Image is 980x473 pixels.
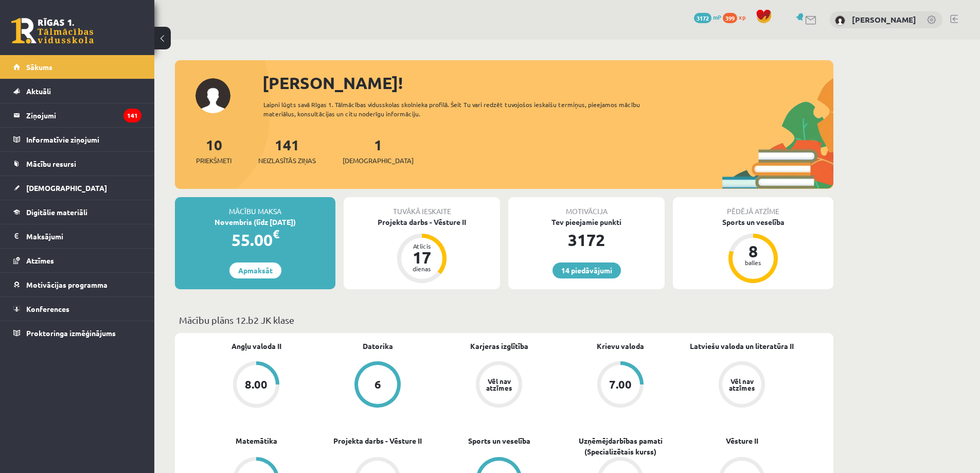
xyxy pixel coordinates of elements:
[508,227,665,252] div: 3172
[738,243,769,259] div: 8
[236,435,277,446] a: Matemātika
[195,361,317,410] a: 8.00
[26,128,141,151] legend: Informatīvie ziņojumi
[508,197,665,217] div: Motivācija
[553,262,621,278] a: 14 piedāvājumi
[438,361,560,410] a: Vēl nav atzīmes
[273,226,279,241] span: €
[468,435,530,446] a: Sports un veselība
[263,100,658,118] div: Laipni lūgts savā Rīgas 1. Tālmācības vidusskolas skolnieka profilā. Šeit Tu vari redzēt tuvojošo...
[26,280,108,289] span: Motivācijas programma
[470,341,528,352] a: Karjeras izglītība
[560,435,681,457] a: Uzņēmējdarbības pamati (Specializētais kurss)
[245,379,268,390] div: 8.00
[26,159,76,168] span: Mācību resursi
[26,103,141,127] legend: Ziņojumi
[727,378,756,391] div: Vēl nav atzīmes
[690,341,794,352] a: Latviešu valoda un literatūra II
[597,341,644,352] a: Krievu valoda
[13,103,141,127] a: Ziņojumi141
[11,18,94,44] a: Rīgas 1. Tālmācības vidusskola
[13,224,141,248] a: Maksājumi
[13,321,141,345] a: Proktoringa izmēģinājums
[694,13,721,21] a: 3172 mP
[258,155,316,166] span: Neizlasītās ziņas
[508,217,665,227] div: Tev pieejamie punkti
[231,341,281,352] a: Angļu valoda II
[26,328,116,338] span: Proktoringa izmēģinājums
[673,197,833,217] div: Pēdējā atzīme
[262,71,833,95] div: [PERSON_NAME]!
[229,262,281,278] a: Apmaksāt
[738,259,769,266] div: balles
[723,13,737,23] span: 399
[13,249,141,272] a: Atzīmes
[406,243,437,249] div: Atlicis
[344,217,500,285] a: Projekta darbs - Vēsture II Atlicis 17 dienas
[739,13,745,21] span: xp
[343,155,414,166] span: [DEMOGRAPHIC_DATA]
[13,200,141,224] a: Digitālie materiāli
[13,273,141,296] a: Motivācijas programma
[196,155,231,166] span: Priekšmeti
[13,79,141,103] a: Aktuāli
[343,135,414,166] a: 1[DEMOGRAPHIC_DATA]
[485,378,513,391] div: Vēl nav atzīmes
[13,128,141,151] a: Informatīvie ziņojumi
[123,109,141,122] i: 141
[13,55,141,79] a: Sākums
[175,227,335,252] div: 55.00
[723,13,751,21] a: 399 xp
[344,197,500,217] div: Tuvākā ieskaite
[26,207,87,217] span: Digitālie materiāli
[694,13,711,23] span: 3172
[344,217,500,227] div: Projekta darbs - Vēsture II
[713,13,721,21] span: mP
[196,135,231,166] a: 10Priekšmeti
[26,86,51,96] span: Aktuāli
[363,341,393,352] a: Datorika
[175,197,335,217] div: Mācību maksa
[375,379,381,390] div: 6
[406,266,437,272] div: dienas
[333,435,422,446] a: Projekta darbs - Vēsture II
[673,217,833,227] div: Sports un veselība
[681,361,803,410] a: Vēl nav atzīmes
[406,249,437,266] div: 17
[609,379,632,390] div: 7.00
[835,15,845,26] img: Eriks Meļņiks
[26,62,52,72] span: Sākums
[560,361,681,410] a: 7.00
[258,135,316,166] a: 141Neizlasītās ziņas
[317,361,438,410] a: 6
[175,217,335,227] div: Novembris (līdz [DATE])
[13,176,141,200] a: [DEMOGRAPHIC_DATA]
[13,297,141,321] a: Konferences
[673,217,833,285] a: Sports un veselība 8 balles
[26,183,107,192] span: [DEMOGRAPHIC_DATA]
[26,256,54,265] span: Atzīmes
[13,152,141,176] a: Mācību resursi
[726,435,758,446] a: Vēsture II
[26,224,141,248] legend: Maksājumi
[26,304,69,313] span: Konferences
[852,14,916,25] a: [PERSON_NAME]
[179,313,829,327] p: Mācību plāns 12.b2 JK klase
